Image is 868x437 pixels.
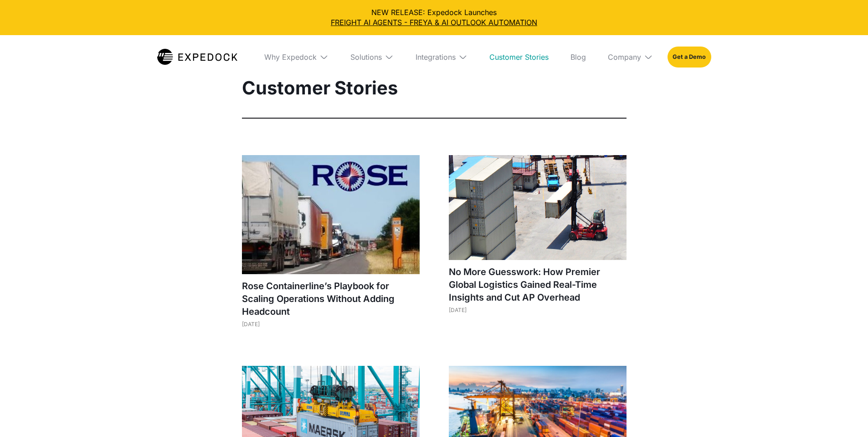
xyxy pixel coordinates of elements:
[257,35,336,79] div: Why Expedock
[242,155,420,337] a: Rose Containerline’s Playbook for Scaling Operations Without Adding Headcount[DATE]
[482,35,556,79] a: Customer Stories
[242,77,627,99] h1: Customer Stories
[343,35,401,79] div: Solutions
[7,7,861,28] div: NEW RELEASE: Expedock Launches
[408,35,475,79] div: Integrations
[242,280,420,318] h1: Rose Containerline’s Playbook for Scaling Operations Without Adding Headcount
[264,52,317,62] div: Why Expedock
[242,321,420,328] div: [DATE]
[350,52,382,62] div: Solutions
[449,265,627,304] h1: No More Guesswork: How Premier Global Logistics Gained Real-Time Insights and Cut AP Overhead
[449,155,627,323] a: No More Guesswork: How Premier Global Logistics Gained Real-Time Insights and Cut AP Overhead[DATE]
[449,307,627,313] div: [DATE]
[608,52,641,62] div: Company
[668,47,711,68] a: Get a Demo
[563,35,593,79] a: Blog
[7,17,861,27] a: FREIGHT AI AGENTS - FREYA & AI OUTLOOK AUTOMATION
[601,35,660,79] div: Company
[416,52,456,62] div: Integrations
